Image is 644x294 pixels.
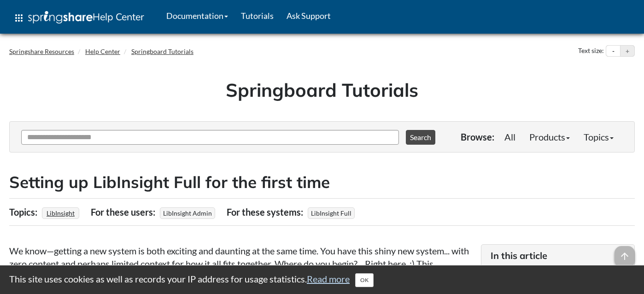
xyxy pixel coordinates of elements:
h3: In this article [491,249,626,262]
a: Products [522,128,577,146]
a: All [498,128,522,146]
button: Search [406,130,435,145]
span: apps [13,12,24,24]
h2: Setting up LibInsight Full for the first time [9,171,635,194]
span: Help Center [93,11,144,23]
span: LibInsight Full [308,207,355,219]
a: Tutorials [234,4,280,27]
div: For these users: [91,203,158,221]
div: For these systems: [227,203,305,221]
button: Close [355,273,374,287]
span: LibInsight Admin [160,207,215,219]
a: Documentation [160,4,234,27]
p: Browse: [461,130,494,143]
a: Springboard Tutorials [131,47,193,55]
h1: Springboard Tutorials [16,77,628,103]
span: arrow_upward [615,246,635,266]
a: arrow_upward [615,247,635,258]
img: Springshare [28,11,93,24]
a: LibInsight [45,206,76,220]
button: Increase text size [621,46,634,57]
a: Help Center [85,47,120,55]
div: Topics: [9,203,40,221]
a: Read more [307,273,350,284]
a: apps Help Center [7,4,151,32]
div: Text size: [576,45,606,57]
a: Springshare Resources [9,47,74,55]
a: Topics [577,128,621,146]
button: Decrease text size [606,46,620,57]
a: Ask Support [280,4,337,27]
